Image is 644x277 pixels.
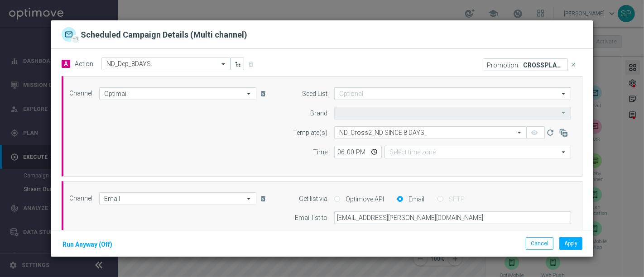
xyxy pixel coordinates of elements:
i: arrow_drop_down [559,146,568,158]
input: Select channel [99,87,256,100]
input: Enter email address, use comma to separate multiple Emails [334,211,571,224]
label: Action [75,60,93,68]
i: refresh [546,128,555,137]
input: Optional [334,87,571,100]
span: A [62,60,70,68]
label: Template(s) [293,129,327,137]
label: Optimove API [343,195,384,203]
label: Get list via [299,195,327,203]
label: Brand [310,110,327,117]
i: arrow_drop_down [245,193,254,205]
input: Select channel [99,192,256,205]
h2: Scheduled Campaign Details (Multi channel) [81,29,247,42]
label: Channel [69,195,92,202]
label: Email list to [295,214,327,222]
button: delete_forever [259,193,270,204]
label: Time [313,148,327,156]
button: Cancel [526,237,553,250]
label: Channel [69,90,92,97]
i: arrow_drop_down [245,88,254,100]
div: CROSSPLAY 70 [483,58,580,71]
div: +1 [71,35,80,44]
label: SFTP [447,195,465,203]
i: close [570,62,577,68]
label: Email [406,195,424,203]
p: CROSSPLAY 70 [523,61,564,68]
ng-select: ND_Dep_8DAYS [101,57,231,70]
i: delete_forever [260,195,267,202]
button: Run Anyway (Off) [62,239,113,250]
button: refresh [545,126,558,139]
button: close [568,58,580,71]
i: arrow_drop_down [559,88,568,100]
i: delete_forever [260,90,267,97]
label: Seed List [302,90,327,98]
i: arrow_drop_down [559,107,568,119]
ng-select: ND_Cross2_ND SINCE 8 DAYS_ [334,126,527,139]
p: Promotion: [487,61,519,68]
button: Apply [559,237,582,250]
button: delete_forever [259,88,270,99]
input: Select time zone [384,146,571,158]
